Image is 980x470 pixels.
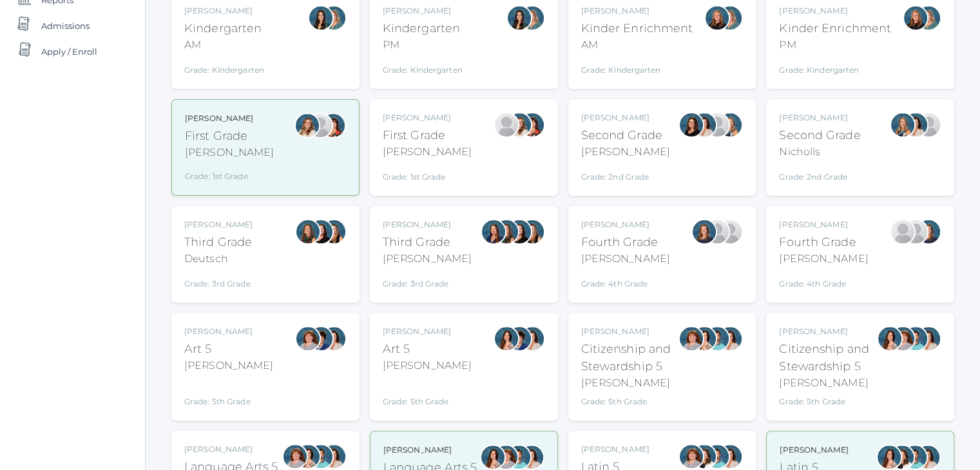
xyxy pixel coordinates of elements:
[581,251,670,267] div: [PERSON_NAME]
[704,444,730,469] div: Westen Taylor
[915,444,941,470] div: Cari Burke
[581,112,670,124] div: [PERSON_NAME]
[691,219,717,245] div: Ellie Bradley
[383,444,477,456] div: [PERSON_NAME]
[717,326,743,352] div: Cari Burke
[383,37,463,53] div: PM
[321,219,347,245] div: Juliana Fowler
[581,444,670,455] div: [PERSON_NAME]
[383,341,472,358] div: Art 5
[184,251,253,267] div: Deutsch
[383,127,472,144] div: First Grade
[383,251,472,267] div: [PERSON_NAME]
[704,326,730,352] div: Westen Taylor
[581,272,670,290] div: Grade: 4th Grade
[383,272,472,290] div: Grade: 3rd Grade
[779,37,891,53] div: PM
[691,444,717,469] div: Teresa Deutsch
[916,5,941,31] div: Maureen Doyle
[294,113,320,138] div: Liv Barber
[383,20,463,37] div: Kindergarten
[678,326,704,352] div: Sarah Bence
[902,444,928,470] div: Westen Taylor
[184,379,273,408] div: Grade: 5th Grade
[903,219,928,245] div: Heather Porter
[704,219,730,245] div: Lydia Chaffin
[184,326,273,337] div: [PERSON_NAME]
[779,165,860,183] div: Grade: 2nd Grade
[704,112,730,138] div: Sarah Armstrong
[779,144,860,160] div: Nicholls
[704,5,730,31] div: Nicole Dean
[779,58,891,76] div: Grade: Kindergarten
[779,219,868,230] div: [PERSON_NAME]
[184,234,253,251] div: Third Grade
[506,326,532,352] div: Carolyn Sugimoto
[308,5,334,31] div: Jordyn Dewey
[308,219,334,245] div: Katie Watters
[779,234,868,251] div: Fourth Grade
[678,112,704,138] div: Emily Balli
[916,112,941,138] div: Sarah Armstrong
[185,145,274,160] div: [PERSON_NAME]
[890,112,916,138] div: Courtney Nicholls
[581,20,693,37] div: Kinder Enrichment
[295,444,321,469] div: Rebecca Salazar
[321,326,347,352] div: Cari Burke
[383,58,463,76] div: Grade: Kindergarten
[717,444,743,469] div: Cari Burke
[581,37,693,53] div: AM
[717,5,743,31] div: Maureen Doyle
[581,326,679,337] div: [PERSON_NAME]
[308,326,334,352] div: Carolyn Sugimoto
[890,326,916,352] div: Sarah Bence
[383,5,463,17] div: [PERSON_NAME]
[494,112,519,138] div: Jaimie Watson
[717,112,743,138] div: Courtney Nicholls
[889,444,915,470] div: Teresa Deutsch
[779,326,877,337] div: [PERSON_NAME]
[780,444,869,456] div: [PERSON_NAME]
[779,272,868,290] div: Grade: 4th Grade
[383,234,472,251] div: Third Grade
[581,375,679,391] div: [PERSON_NAME]
[184,219,253,230] div: [PERSON_NAME]
[320,113,346,138] div: Heather Wallock
[308,444,334,469] div: Westen Taylor
[184,444,278,455] div: [PERSON_NAME]
[779,341,877,375] div: Citizenship and Stewardship 5
[678,444,704,469] div: Sarah Bence
[779,20,891,37] div: Kinder Enrichment
[876,444,902,470] div: Rebecca Salazar
[506,5,532,31] div: Jordyn Dewey
[184,272,253,290] div: Grade: 3rd Grade
[185,165,274,182] div: Grade: 1st Grade
[916,219,941,245] div: Ellie Bradley
[519,219,545,245] div: Juliana Fowler
[779,127,860,144] div: Second Grade
[581,219,670,230] div: [PERSON_NAME]
[779,375,877,391] div: [PERSON_NAME]
[383,219,472,230] div: [PERSON_NAME]
[903,326,928,352] div: Westen Taylor
[581,127,670,144] div: Second Grade
[581,341,679,375] div: Citizenship and Stewardship 5
[321,444,347,469] div: Cari Burke
[184,37,264,53] div: AM
[493,444,519,470] div: Sarah Bence
[41,13,90,39] span: Admissions
[185,127,274,145] div: First Grade
[779,112,860,124] div: [PERSON_NAME]
[779,396,877,408] div: Grade: 5th Grade
[519,326,545,352] div: Cari Burke
[184,358,273,373] div: [PERSON_NAME]
[519,5,545,31] div: Maureen Doyle
[916,326,941,352] div: Cari Burke
[494,326,519,352] div: Rebecca Salazar
[519,112,545,138] div: Heather Wallock
[903,5,928,31] div: Nicole Dean
[506,444,532,470] div: Westen Taylor
[581,58,693,76] div: Grade: Kindergarten
[903,112,928,138] div: Cari Burke
[506,112,532,138] div: Liv Barber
